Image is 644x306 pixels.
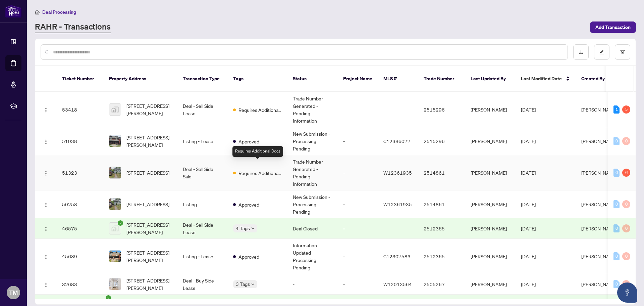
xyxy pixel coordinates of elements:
[581,253,618,259] span: [PERSON_NAME]
[41,199,51,210] button: Logo
[236,224,250,232] span: 4 Tags
[43,171,49,176] img: Logo
[590,21,636,33] button: Add Transaction
[613,137,620,145] div: 0
[579,50,583,54] span: download
[287,92,338,127] td: Trade Number Generated - Pending Information
[521,201,536,207] span: [DATE]
[177,239,228,274] td: Listing - Lease
[177,127,228,155] td: Listing - Lease
[576,66,616,92] th: Created By
[418,155,465,190] td: 2514861
[177,274,228,295] td: Deal - Buy Side Lease
[338,218,378,239] td: -
[287,66,338,92] th: Status
[383,138,411,144] span: C12386077
[622,224,630,232] div: 0
[613,105,620,114] div: 1
[177,218,228,239] td: Deal - Sell Side Lease
[613,169,620,177] div: 0
[383,201,412,207] span: W12361935
[573,44,589,60] button: download
[287,127,338,155] td: New Submission - Processing Pending
[106,295,111,301] span: check-circle
[418,92,465,127] td: 2515296
[613,224,620,232] div: 0
[126,134,172,148] span: [STREET_ADDRESS][PERSON_NAME]
[622,252,630,260] div: 0
[177,92,228,127] td: Deal - Sell Side Lease
[418,239,465,274] td: 2512365
[521,106,536,113] span: [DATE]
[177,155,228,190] td: Deal - Sell Side Sale
[9,288,18,297] span: TM
[418,66,465,92] th: Trade Number
[238,138,259,145] span: Approved
[418,218,465,239] td: 2512365
[126,169,169,176] span: [STREET_ADDRESS]
[581,106,618,113] span: [PERSON_NAME]
[109,251,121,262] img: thumbnail-img
[465,66,516,92] th: Last Updated By
[617,282,637,303] button: Open asap
[338,190,378,218] td: -
[287,190,338,218] td: New Submission - Processing Pending
[118,220,123,226] span: check-circle
[465,239,516,274] td: [PERSON_NAME]
[594,44,609,60] button: edit
[126,221,172,236] span: [STREET_ADDRESS][PERSON_NAME]
[465,190,516,218] td: [PERSON_NAME]
[126,249,172,264] span: [STREET_ADDRESS][PERSON_NAME]
[581,138,618,144] span: [PERSON_NAME]
[177,190,228,218] td: Listing
[251,282,255,286] span: down
[57,155,104,190] td: 51323
[287,218,338,239] td: Deal Closed
[35,10,40,14] span: home
[57,66,104,92] th: Ticket Number
[595,22,631,33] span: Add Transaction
[287,239,338,274] td: Information Updated - Processing Pending
[622,280,630,288] div: 0
[465,155,516,190] td: [PERSON_NAME]
[620,50,625,54] span: filter
[521,281,536,287] span: [DATE]
[378,66,418,92] th: MLS #
[57,127,104,155] td: 51938
[238,106,282,114] span: Requires Additional Docs
[238,169,282,177] span: Requires Additional Docs
[109,104,121,115] img: thumbnail-img
[521,75,562,82] span: Last Modified Date
[104,66,177,92] th: Property Address
[43,107,49,113] img: Logo
[43,139,49,144] img: Logo
[41,251,51,262] button: Logo
[35,21,111,33] a: RAHR - Transactions
[521,170,536,176] span: [DATE]
[599,50,604,54] span: edit
[418,190,465,218] td: 2514861
[251,227,255,230] span: down
[41,167,51,178] button: Logo
[521,253,536,259] span: [DATE]
[383,170,412,176] span: W12361935
[43,226,49,232] img: Logo
[418,127,465,155] td: 2515296
[622,169,630,177] div: 6
[109,167,121,178] img: thumbnail-img
[236,280,250,288] span: 3 Tags
[581,201,618,207] span: [PERSON_NAME]
[43,282,49,288] img: Logo
[383,253,411,259] span: C12307583
[109,199,121,210] img: thumbnail-img
[338,92,378,127] td: -
[232,146,283,157] div: Requires Additional Docs
[57,218,104,239] td: 46575
[228,66,287,92] th: Tags
[126,277,172,292] span: [STREET_ADDRESS][PERSON_NAME]
[521,225,536,231] span: [DATE]
[613,200,620,208] div: 0
[613,252,620,260] div: 0
[338,239,378,274] td: -
[383,281,412,287] span: W12013564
